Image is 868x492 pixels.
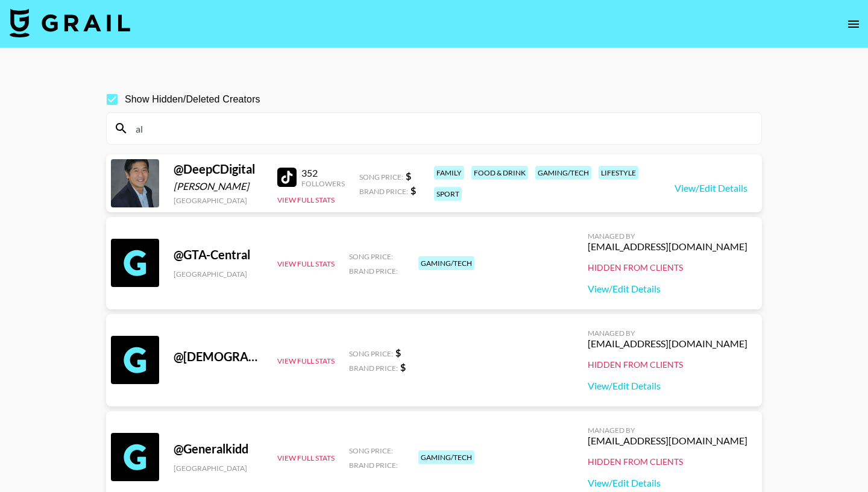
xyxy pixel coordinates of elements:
[588,232,747,241] div: Managed By
[174,349,263,364] div: @ [DEMOGRAPHIC_DATA]
[174,464,263,473] div: [GEOGRAPHIC_DATA]
[588,338,747,350] div: [EMAIL_ADDRESS][DOMAIN_NAME]
[588,435,747,447] div: [EMAIL_ADDRESS][DOMAIN_NAME]
[841,12,866,36] button: open drawer
[277,259,335,268] button: View Full Stats
[277,195,335,204] button: View Full Stats
[395,347,401,358] strong: $
[10,8,130,37] img: Grail Talent
[128,119,754,138] input: Search by User Name
[174,196,263,205] div: [GEOGRAPHIC_DATA]
[588,283,747,295] a: View/Edit Details
[599,166,638,180] div: lifestyle
[406,170,411,181] strong: $
[675,182,747,194] a: View/Edit Details
[349,252,393,261] span: Song Price:
[349,364,398,373] span: Brand Price:
[588,477,747,489] a: View/Edit Details
[174,162,263,177] div: @ DeepCDigital
[588,241,747,253] div: [EMAIL_ADDRESS][DOMAIN_NAME]
[174,441,263,456] div: @ Generalkidd
[588,380,747,392] a: View/Edit Details
[174,180,263,192] div: [PERSON_NAME]
[588,329,747,338] div: Managed By
[588,456,747,467] div: Hidden from Clients
[301,167,345,179] div: 352
[588,262,747,273] div: Hidden from Clients
[588,359,747,370] div: Hidden from Clients
[349,266,398,276] span: Brand Price:
[349,461,398,470] span: Brand Price:
[418,256,474,270] div: gaming/tech
[359,187,408,196] span: Brand Price:
[434,166,464,180] div: family
[301,179,345,188] div: Followers
[349,349,393,358] span: Song Price:
[418,450,474,464] div: gaming/tech
[410,184,416,196] strong: $
[174,247,263,262] div: @ GTA-Central
[535,166,591,180] div: gaming/tech
[359,172,403,181] span: Song Price:
[471,166,528,180] div: food & drink
[349,446,393,455] span: Song Price:
[588,426,747,435] div: Managed By
[125,92,260,107] span: Show Hidden/Deleted Creators
[277,356,335,365] button: View Full Stats
[400,361,406,373] strong: $
[174,270,263,279] div: [GEOGRAPHIC_DATA]
[277,453,335,462] button: View Full Stats
[434,187,462,201] div: sport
